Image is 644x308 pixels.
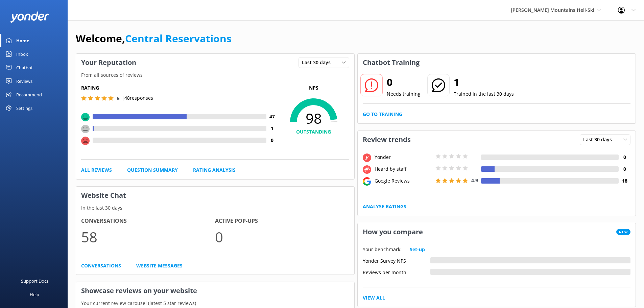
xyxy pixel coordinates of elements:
[117,95,120,101] span: 5
[373,153,434,161] div: Yonder
[358,54,425,71] h3: Chatbot Training
[76,187,354,204] h3: Website Chat
[16,74,32,88] div: Reviews
[76,71,354,79] p: From all sources of reviews
[215,226,349,248] p: 0
[81,166,112,174] a: All Reviews
[454,90,514,98] p: Trained in the last 30 days
[363,257,430,263] div: Yonder Survey NPS
[511,7,594,13] span: [PERSON_NAME] Mountains Heli-Ski
[76,30,232,47] h1: Welcome,
[136,262,183,269] a: Website Messages
[410,246,425,253] a: Set-up
[619,165,630,173] h4: 0
[358,131,416,148] h3: Review trends
[16,61,33,74] div: Chatbot
[81,226,215,248] p: 58
[266,113,278,120] h4: 47
[619,153,630,161] h4: 0
[471,177,478,184] span: 4.9
[16,88,42,101] div: Recommend
[81,262,121,269] a: Conversations
[373,177,434,185] div: Google Reviews
[21,274,48,288] div: Support Docs
[81,217,215,226] h4: Conversations
[16,47,28,61] div: Inbox
[266,125,278,132] h4: 1
[127,166,178,174] a: Question Summary
[454,74,514,90] h2: 1
[193,166,236,174] a: Rating Analysis
[30,288,39,301] div: Help
[373,165,434,173] div: Heard by staff
[302,59,335,66] span: Last 30 days
[266,137,278,144] h4: 0
[278,84,349,92] p: NPS
[278,110,349,127] span: 98
[583,136,616,143] span: Last 30 days
[122,94,153,102] p: | 48 responses
[215,217,349,226] h4: Active Pop-ups
[278,128,349,136] h4: OUTSTANDING
[387,74,421,90] h2: 0
[76,54,141,71] h3: Your Reputation
[125,31,232,45] a: Central Reservations
[358,223,428,241] h3: How you compare
[619,177,630,185] h4: 18
[10,11,49,23] img: yonder-white-logo.png
[16,101,32,115] div: Settings
[363,246,402,253] p: Your benchmark:
[76,282,354,300] h3: Showcase reviews on your website
[363,111,402,118] a: Go to Training
[76,204,354,212] p: In the last 30 days
[616,229,630,235] span: New
[76,300,354,307] p: Your current review carousel (latest 5 star reviews)
[387,90,421,98] p: Needs training
[363,269,430,275] div: Reviews per month
[81,84,278,92] h5: Rating
[363,203,406,210] a: Analyse Ratings
[363,294,385,302] a: View All
[16,34,29,47] div: Home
